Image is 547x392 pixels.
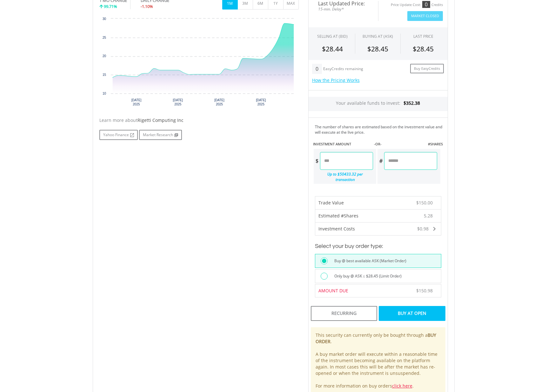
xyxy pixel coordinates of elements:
[392,383,412,389] a: click here
[99,117,299,123] div: Learn more about
[416,200,433,206] span: $150.00
[391,3,421,7] div: Price Update Cost:
[102,73,106,76] text: 15
[137,117,183,123] span: Rigetti Computing Inc
[314,152,320,170] div: $
[363,34,393,39] span: BUYING AT (ASK)
[367,44,388,53] span: $28.45
[318,288,348,294] span: AMOUNT DUE
[312,64,322,74] div: 0
[318,226,355,232] span: Investment Costs
[315,124,445,135] div: The number of shares are estimated based on the investment value and will execute at the live price.
[417,226,429,232] span: $0.98
[313,142,351,147] label: INVESTMENT AMOUNT
[407,11,443,21] button: Market Closed
[422,1,430,8] div: 0
[428,142,443,147] label: #SHARES
[312,77,360,83] a: How the Pricing Works
[214,98,224,106] text: [DATE] 2025
[102,36,106,39] text: 25
[314,170,373,184] div: Up to $50433.32 per transaction
[104,3,117,9] span: 99.71%
[309,97,448,111] div: Your available funds to invest:
[410,64,444,74] a: Buy EasyCredits
[413,34,433,39] div: LAST PRICE
[317,34,348,39] div: SELLING AT (BID)
[330,273,402,280] label: Only buy @ ASK ≤ $28.45 (Limit Order)
[316,332,436,344] b: BUY ORDER
[323,67,363,72] div: EasyCredits remaining
[318,213,358,219] span: Estimated #Shares
[141,3,153,9] span: -1.10%
[315,242,441,251] h3: Select your buy order type:
[374,142,382,147] label: -OR-
[424,213,433,219] span: 5.28
[99,16,299,111] svg: Interactive chart
[256,98,266,106] text: [DATE] 2025
[139,130,182,140] a: Market Research
[131,98,141,106] text: [DATE] 2025
[313,1,373,6] span: Last Updated Price:
[431,3,443,7] div: Credits
[416,288,433,294] span: $150.98
[102,17,106,21] text: 30
[330,257,406,264] label: Buy @ best available ASK (Market Order)
[102,92,106,95] text: 10
[173,98,183,106] text: [DATE] 2025
[322,44,343,53] span: $28.44
[413,44,434,53] span: $28.45
[102,54,106,58] text: 20
[379,306,445,321] div: Buy At Open
[318,200,344,206] span: Trade Value
[311,306,377,321] div: Recurring
[377,152,384,170] div: #
[404,100,420,106] span: $352.38
[313,6,373,12] span: 15-min. Delay*
[99,16,299,111] div: Chart. Highcharts interactive chart.
[99,130,138,140] a: Yahoo Finance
